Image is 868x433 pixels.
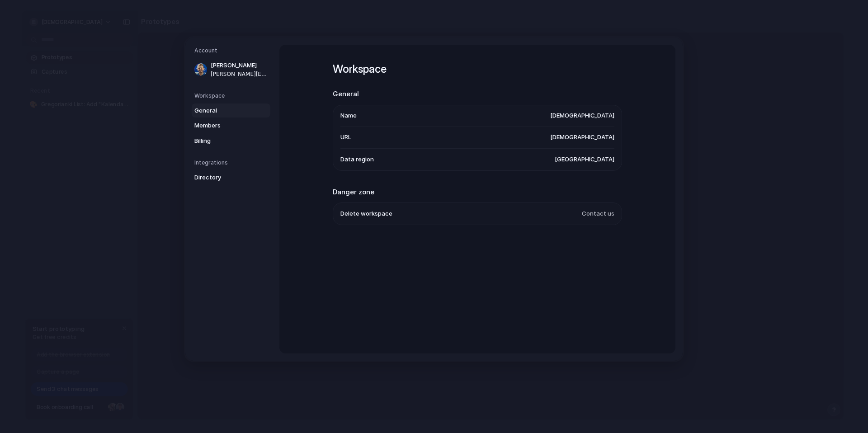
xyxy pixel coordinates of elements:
a: Billing [192,134,270,148]
a: [PERSON_NAME][PERSON_NAME][EMAIL_ADDRESS][DOMAIN_NAME] [192,58,270,81]
h5: Integrations [194,159,270,167]
h5: Workspace [194,92,270,100]
a: General [192,104,270,118]
span: Contact us [582,209,614,218]
span: [PERSON_NAME] [211,61,269,70]
span: Name [340,111,357,120]
span: General [194,106,252,115]
span: Billing [194,136,252,146]
a: Directory [192,170,270,185]
a: Members [192,118,270,133]
span: Data region [340,155,374,164]
h2: General [333,89,622,99]
span: URL [340,133,351,142]
span: [GEOGRAPHIC_DATA] [555,155,614,164]
h2: Danger zone [333,187,622,198]
span: [DEMOGRAPHIC_DATA] [550,133,614,142]
span: [DEMOGRAPHIC_DATA] [550,111,614,120]
span: Directory [194,173,252,182]
h1: Workspace [333,61,622,77]
span: [PERSON_NAME][EMAIL_ADDRESS][DOMAIN_NAME] [211,70,269,78]
h5: Account [194,47,270,55]
span: Members [194,121,252,130]
span: Delete workspace [340,209,392,218]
